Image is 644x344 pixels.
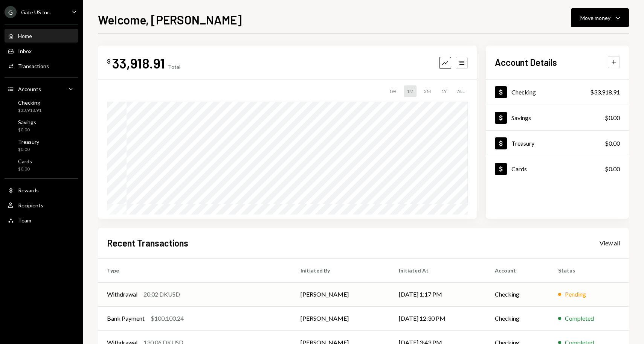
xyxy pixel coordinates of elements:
div: Team [18,217,31,224]
a: Checking$33,918.91 [486,79,629,105]
a: Rewards [5,183,78,197]
a: Checking$33,918.91 [5,97,78,115]
div: $0.00 [605,113,620,122]
div: Savings [18,119,36,125]
div: Bank Payment [107,314,145,323]
div: Treasury [18,139,39,145]
button: Move money [571,8,629,27]
a: Treasury$0.00 [5,136,78,154]
div: Gate US Inc. [21,9,51,15]
div: ALL [454,85,468,97]
a: Cards$0.00 [5,156,78,174]
a: Treasury$0.00 [486,131,629,156]
div: Checking [18,99,41,106]
a: Savings$0.00 [486,105,629,130]
div: Accounts [18,86,41,92]
div: Total [168,64,180,70]
td: Checking [486,282,549,306]
div: Cards [511,165,527,172]
div: Pending [565,290,586,299]
div: 33,918.91 [112,55,165,72]
div: Withdrawal [107,290,137,299]
a: Savings$0.00 [5,117,78,135]
th: Status [549,258,629,282]
a: Inbox [5,44,78,58]
div: 3M [421,85,434,97]
div: Cards [18,158,32,164]
a: Cards$0.00 [486,156,629,181]
th: Initiated At [390,258,486,282]
div: Completed [565,314,594,323]
div: $100,100.24 [151,314,184,323]
a: Accounts [5,82,78,96]
div: Move money [580,14,610,22]
div: 1W [386,85,399,97]
div: View all [600,239,620,247]
th: Account [486,258,549,282]
td: [DATE] 1:17 PM [390,282,486,306]
div: Savings [511,114,531,121]
a: Recipients [5,198,78,212]
th: Type [98,258,291,282]
div: 20.02 DKUSD [143,290,180,299]
div: $0.00 [18,146,39,153]
th: Initiated By [291,258,390,282]
a: Team [5,213,78,227]
td: Checking [486,306,549,330]
h1: Welcome, [PERSON_NAME] [98,12,242,27]
a: View all [600,239,620,247]
div: $33,918.91 [18,107,41,114]
div: 1Y [438,85,450,97]
div: 1M [404,85,417,97]
div: $0.00 [605,139,620,148]
div: Home [18,33,32,39]
div: $0.00 [605,164,620,174]
div: Rewards [18,187,39,193]
div: Transactions [18,63,49,69]
div: $ [107,58,111,65]
a: Home [5,29,78,43]
h2: Recent Transactions [107,237,188,249]
div: $0.00 [18,166,32,172]
h2: Account Details [495,56,557,68]
div: Recipients [18,202,43,209]
div: Checking [511,88,536,96]
a: Transactions [5,59,78,73]
td: [PERSON_NAME] [291,282,390,306]
div: $33,918.91 [590,88,620,97]
div: $0.00 [18,127,36,133]
td: [PERSON_NAME] [291,306,390,330]
td: [DATE] 12:30 PM [390,306,486,330]
div: Inbox [18,48,32,54]
div: Treasury [511,140,534,147]
div: G [5,6,17,18]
